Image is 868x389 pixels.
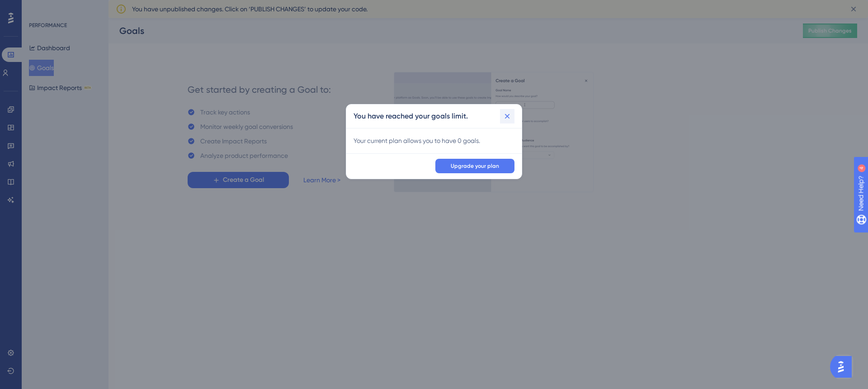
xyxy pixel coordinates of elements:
[354,111,468,122] h2: You have reached your goals limit.
[830,353,857,380] iframe: UserGuiding AI Assistant Launcher
[21,2,57,13] span: Need Help?
[451,162,499,170] span: Upgrade your plan
[354,135,514,146] div: Your current plan allows you to have 0 goals.
[63,5,66,12] div: 4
